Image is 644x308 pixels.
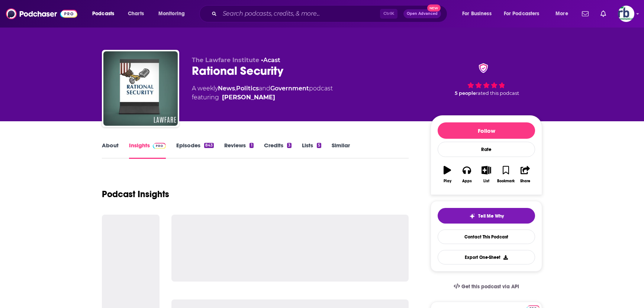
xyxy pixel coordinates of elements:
div: Play [444,179,451,183]
span: For Business [462,9,492,19]
span: and [259,85,270,92]
a: Government [270,85,309,92]
div: 3 [287,143,292,148]
span: Charts [128,9,144,19]
button: Follow [438,122,535,139]
span: • [261,57,280,64]
div: Apps [462,179,472,183]
a: Charts [123,8,148,20]
span: 5 people [455,90,476,96]
span: More [556,9,568,19]
div: verified Badge 5 peoplerated this podcast [431,57,542,103]
a: Lists5 [302,142,321,159]
span: Get this podcast via API [461,283,519,290]
div: 5 [317,143,321,148]
a: Shane Harris [222,93,275,102]
div: A weekly podcast [192,84,333,102]
a: Acast [263,57,280,64]
span: rated this podcast [476,90,519,96]
button: open menu [87,8,124,20]
span: New [427,4,441,12]
button: Apps [457,161,476,188]
span: featuring [192,93,333,102]
a: News [218,85,235,92]
button: open menu [550,8,577,20]
a: InsightsPodchaser Pro [129,142,166,159]
span: Podcasts [92,9,114,19]
span: Tell Me Why [478,213,504,219]
div: 1 [249,143,253,148]
a: Show notifications dropdown [579,7,592,20]
span: The Lawfare Institute [192,57,259,64]
span: For Podcasters [504,9,540,19]
img: Podchaser - Follow, Share and Rate Podcasts [6,7,77,21]
button: Bookmark [496,161,515,188]
a: Reviews1 [224,142,253,159]
a: Contact This Podcast [438,230,535,244]
img: tell me why sparkle [469,213,475,219]
span: Logged in as johannarb [618,6,634,22]
button: open menu [457,8,501,20]
div: Share [520,179,530,183]
button: tell me why sparkleTell Me Why [438,208,535,224]
span: Open Advanced [407,12,438,16]
img: User Profile [618,6,634,22]
button: List [477,161,496,188]
button: Show profile menu [618,6,634,22]
a: Similar [332,142,350,159]
a: About [102,142,119,159]
button: open menu [499,8,550,20]
img: Podchaser Pro [153,143,166,149]
div: List [483,179,489,183]
button: Open AdvancedNew [403,9,441,18]
span: , [235,85,236,92]
button: Export One-Sheet [438,250,535,264]
a: Credits3 [264,142,292,159]
div: Bookmark [497,179,515,183]
a: Politics [236,85,259,92]
button: Play [438,161,457,188]
img: verified Badge [476,63,490,73]
a: Episodes843 [176,142,214,159]
a: Show notifications dropdown [598,7,609,20]
button: Share [516,161,535,188]
h1: Podcast Insights [102,189,169,200]
button: open menu [153,8,194,20]
span: Ctrl K [380,9,397,19]
div: Search podcasts, credits, & more... [206,5,454,22]
span: Monitoring [158,9,185,19]
a: Get this podcast via API [448,277,525,296]
div: 843 [204,143,214,148]
div: Rate [438,142,535,157]
img: Rational Security [103,51,178,126]
input: Search podcasts, credits, & more... [220,8,380,20]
